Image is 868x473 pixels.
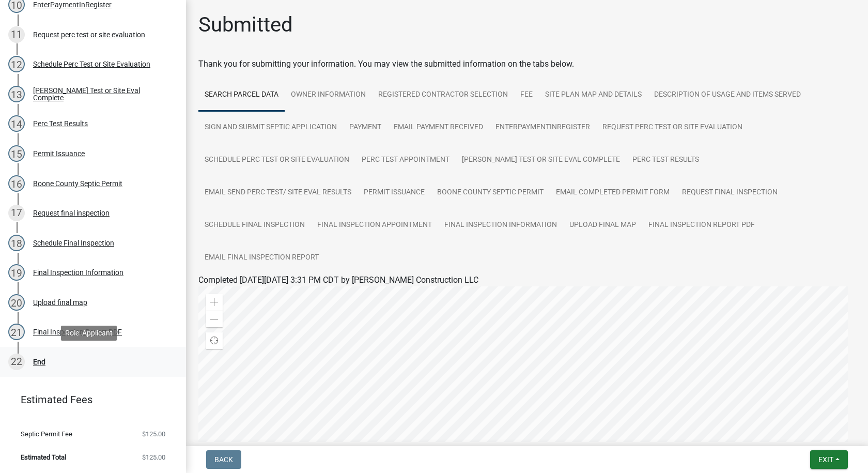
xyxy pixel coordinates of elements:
[431,176,550,209] a: Boone County Septic Permit
[456,144,626,177] a: [PERSON_NAME] Test or Site Eval Complete
[198,58,856,70] div: Thank you for submitting your information. You may view the submitted information on the tabs below.
[358,176,431,209] a: Permit Issuance
[8,26,25,43] div: 11
[33,150,85,157] div: Permit Issuance
[33,328,122,335] div: Final Inspection Report PDF
[8,389,169,410] a: Estimated Fees
[206,332,223,349] div: Find my location
[33,31,145,38] div: Request perc test or site evaluation
[8,205,25,221] div: 17
[648,79,807,112] a: Description of usage and Items Served
[206,311,223,327] div: Zoom out
[8,235,25,251] div: 18
[438,209,563,242] a: Final Inspection Information
[8,56,25,72] div: 12
[214,455,233,464] span: Back
[539,79,648,112] a: Site Plan Map and Details
[8,175,25,192] div: 16
[142,454,165,461] span: $125.00
[61,326,117,341] div: Role: Applicant
[198,241,325,274] a: Email Final Inspection Report
[142,431,165,437] span: $125.00
[343,111,388,144] a: Payment
[818,455,833,464] span: Exit
[198,12,293,37] h1: Submitted
[596,111,749,144] a: Request perc test or site evaluation
[372,79,514,112] a: Registered Contractor Selection
[8,115,25,132] div: 14
[33,60,150,68] div: Schedule Perc Test or Site Evaluation
[810,450,848,469] button: Exit
[514,79,539,112] a: Fee
[8,86,25,102] div: 13
[676,176,784,209] a: Request final inspection
[33,1,112,8] div: EnterPaymentInRegister
[33,87,169,101] div: [PERSON_NAME] Test or Site Eval Complete
[198,275,478,285] span: Completed [DATE][DATE] 3:31 PM CDT by [PERSON_NAME] Construction LLC
[8,294,25,311] div: 20
[388,111,489,144] a: Email Payment Received
[489,111,596,144] a: EnterPaymentInRegister
[33,180,122,187] div: Boone County Septic Permit
[642,209,761,242] a: Final Inspection Report PDF
[33,209,110,217] div: Request final inspection
[311,209,438,242] a: Final Inspection Appointment
[563,209,642,242] a: Upload final map
[285,79,372,112] a: Owner Information
[198,176,358,209] a: Email Send Perc Test/ Site Eval Results
[206,450,241,469] button: Back
[33,358,45,365] div: End
[198,111,343,144] a: Sign and Submit Septic Application
[33,269,123,276] div: Final Inspection Information
[198,144,355,177] a: Schedule Perc Test or Site Evaluation
[550,176,676,209] a: Email Completed Permit Form
[33,299,87,306] div: Upload final map
[8,264,25,281] div: 19
[33,120,88,127] div: Perc Test Results
[206,294,223,311] div: Zoom in
[21,454,66,461] span: Estimated Total
[8,145,25,162] div: 15
[626,144,705,177] a: Perc Test Results
[21,431,72,437] span: Septic Permit Fee
[8,354,25,370] div: 22
[355,144,456,177] a: Perc Test Appointment
[33,239,114,247] div: Schedule Final Inspection
[198,209,311,242] a: Schedule Final Inspection
[8,324,25,340] div: 21
[198,79,285,112] a: Search Parcel Data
